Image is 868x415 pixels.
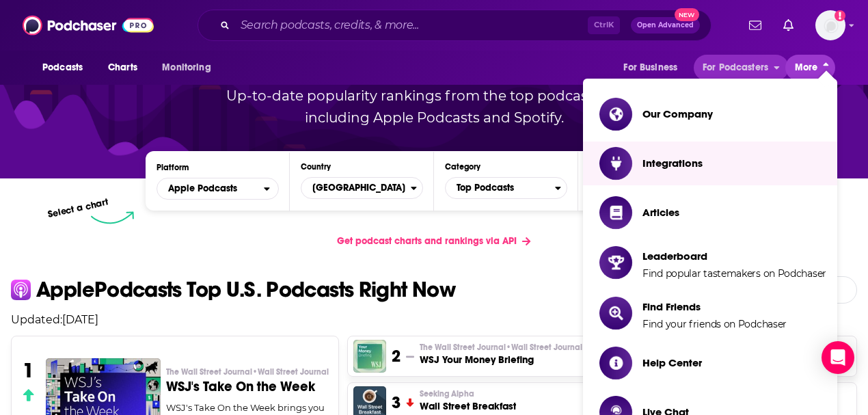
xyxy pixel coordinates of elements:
img: Podchaser - Follow, Share and Rate Podcasts [23,12,154,38]
span: The Wall Street Journal [166,366,329,377]
p: Seeking Alpha [420,388,516,399]
a: Show notifications dropdown [744,14,767,37]
a: Get podcast charts and rankings via API [326,224,541,258]
button: open menu [694,55,788,81]
span: Leaderboard [642,250,826,263]
span: Our Company [642,107,713,120]
button: close menu [785,55,835,81]
input: Search podcasts, credits, & more... [235,14,588,36]
button: open menu [614,55,694,81]
span: For Podcasters [703,58,768,77]
button: Open AdvancedNew [631,17,700,34]
a: The Wall Street Journal•Wall Street JournalWSJ's Take On the Week [166,366,329,402]
span: New [675,8,699,21]
span: Monitoring [162,58,211,77]
span: Find popular tastemakers on Podchaser [642,267,826,280]
a: Seeking AlphaWall Street Breakfast [420,388,516,413]
p: Up-to-date popularity rankings from the top podcast charts, including Apple Podcasts and Spotify. [199,85,669,129]
span: [GEOGRAPHIC_DATA] [301,176,411,200]
span: Get podcast charts and rankings via API [337,235,517,247]
button: Show profile menu [815,10,845,40]
p: Apple Podcasts Top U.S. Podcasts Right Now [36,279,455,301]
img: User Profile [815,10,845,40]
span: Seeking Alpha [420,388,474,399]
img: select arrow [91,211,134,224]
span: Help Center [642,356,702,369]
span: Top Podcasts [446,176,555,200]
img: WSJ Your Money Briefing [353,340,386,373]
h3: WSJ's Take On the Week [166,380,329,394]
h3: 2 [392,346,401,366]
a: Show notifications dropdown [778,14,799,37]
span: Open Advanced [637,22,694,29]
h3: Wall Street Breakfast [420,399,516,413]
p: The Wall Street Journal • Wall Street Journal [420,342,582,353]
div: Search podcasts, credits, & more... [198,10,711,41]
img: apple Icon [11,280,31,299]
button: Countries [301,177,423,199]
span: Ctrl K [588,16,620,34]
h2: Platforms [157,178,279,200]
span: • Wall Street Journal [252,367,329,377]
span: Apple Podcasts [168,184,237,193]
p: Select a chart [46,196,109,220]
span: Charts [108,58,137,77]
h3: 1 [23,358,34,383]
span: Articles [642,206,679,219]
h3: 3 [392,392,401,413]
button: open menu [152,55,228,81]
button: Categories [445,177,567,199]
span: The Wall Street Journal [420,342,582,353]
span: More [795,58,818,77]
svg: Add a profile image [835,10,845,21]
span: • Wall Street Journal [506,343,582,352]
span: Podcasts [42,58,83,77]
span: Logged in as vjacobi [815,10,845,40]
span: Find your friends on Podchaser [642,318,787,330]
button: open menu [33,55,100,81]
span: For Business [623,58,677,77]
span: Find Friends [642,300,787,313]
a: Charts [99,55,146,81]
div: Open Intercom Messenger [822,341,854,374]
button: open menu [157,178,279,200]
h3: WSJ Your Money Briefing [420,353,582,366]
p: The Wall Street Journal • Wall Street Journal [166,366,329,377]
span: Integrations [642,157,703,170]
a: The Wall Street Journal•Wall Street JournalWSJ Your Money Briefing [420,342,582,366]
